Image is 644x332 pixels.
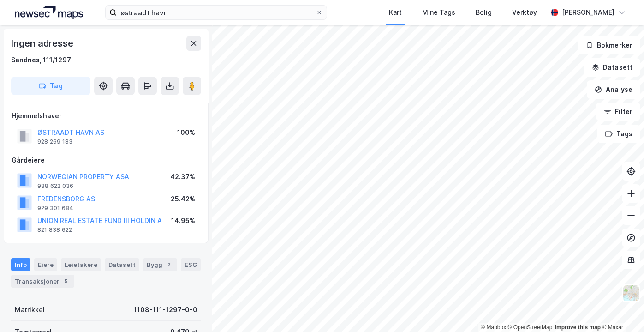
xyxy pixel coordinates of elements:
div: Transaksjoner [11,275,74,288]
div: Bygg [143,258,177,271]
button: Tag [11,77,90,95]
input: Søk på adresse, matrikkel, gårdeiere, leietakere eller personer [117,6,316,19]
button: Filter [596,103,640,121]
iframe: Chat Widget [598,288,644,332]
button: Datasett [584,58,640,77]
a: Mapbox [481,324,506,331]
div: Datasett [105,258,139,271]
a: OpenStreetMap [508,324,553,331]
div: Gårdeiere [12,155,201,166]
div: Kart [389,7,402,18]
div: 100% [177,127,195,138]
a: Improve this map [555,324,601,331]
div: 5 [61,277,71,286]
img: Z [622,284,640,302]
div: 25.42% [171,193,195,205]
div: [PERSON_NAME] [562,7,614,18]
div: 988 622 036 [37,182,73,190]
img: logo.a4113a55bc3d86da70a041830d287a7e.svg [15,6,83,19]
div: Ingen adresse [11,36,75,51]
div: 42.37% [170,171,195,182]
div: 928 269 183 [37,138,72,145]
div: Kontrollprogram for chat [598,288,644,332]
button: Bokmerker [578,36,640,54]
div: 1108-111-1297-0-0 [134,304,197,315]
div: 821 838 622 [37,226,72,234]
div: Sandnes, 111/1297 [11,54,71,66]
div: Verktøy [512,7,537,18]
div: Matrikkel [15,304,45,315]
div: 2 [164,260,173,269]
div: Leietakere [61,258,101,271]
div: 929 301 684 [37,205,73,212]
div: Mine Tags [422,7,455,18]
div: 14.95% [171,215,195,226]
div: Hjemmelshaver [12,110,201,121]
div: ESG [181,258,201,271]
div: Eiere [34,258,57,271]
button: Analyse [587,80,640,99]
div: Bolig [476,7,492,18]
button: Tags [597,125,640,143]
div: Info [11,258,30,271]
